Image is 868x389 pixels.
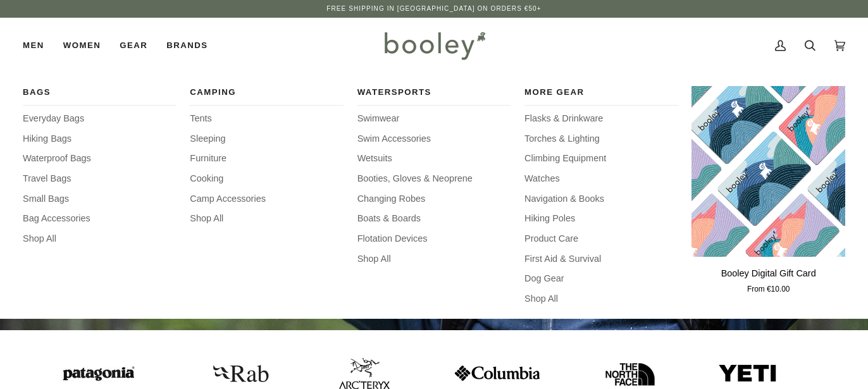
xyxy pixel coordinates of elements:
a: Waterproof Bags [23,152,177,166]
a: Flotation Devices [357,232,511,246]
span: Men [23,39,44,52]
a: Camping [190,86,344,106]
a: Shop All [524,292,678,306]
span: Brands [166,39,208,52]
a: Tents [190,112,344,126]
span: Women [63,39,101,52]
a: Navigation & Books [524,192,678,206]
a: Booley Digital Gift Card [691,86,845,257]
p: Booley Digital Gift Card [721,267,816,281]
a: Changing Robes [357,192,511,206]
a: Dog Gear [524,272,678,286]
a: Camp Accessories [190,192,344,206]
a: Booties, Gloves & Neoprene [357,172,511,186]
a: Shop All [23,232,177,246]
a: Bags [23,86,177,106]
a: More Gear [524,86,678,106]
a: Shop All [357,252,511,266]
a: Furniture [190,152,344,166]
span: Gear [120,39,147,52]
a: Swim Accessories [357,132,511,146]
a: Swimwear [357,112,511,126]
div: Gear Bags Everyday Bags Hiking Bags Waterproof Bags Travel Bags Small Bags Bag Accessories Shop A... [110,18,157,73]
a: Gear [110,18,157,73]
a: Women [54,18,110,73]
a: Bag Accessories [23,212,177,226]
span: From €10.00 [747,284,790,295]
a: Torches & Lighting [524,132,678,146]
span: More Gear [524,86,678,99]
product-grid-item-variant: €10.00 [691,86,845,257]
a: Hiking Bags [23,132,177,146]
a: Travel Bags [23,172,177,186]
a: Wetsuits [357,152,511,166]
a: Small Bags [23,192,177,206]
a: Shop All [190,212,344,226]
a: Watersports [357,86,511,106]
product-grid-item: Booley Digital Gift Card [691,86,845,295]
a: Everyday Bags [23,112,177,126]
a: First Aid & Survival [524,252,678,266]
span: Watersports [357,86,511,99]
a: Booley Digital Gift Card [691,262,845,295]
span: Camping [190,86,344,99]
a: Cooking [190,172,344,186]
a: Watches [524,172,678,186]
p: Free Shipping in [GEOGRAPHIC_DATA] on Orders €50+ [326,4,541,14]
a: Hiking Poles [524,212,678,226]
a: Men [23,18,54,73]
span: Bags [23,86,177,99]
a: Climbing Equipment [524,152,678,166]
a: Boats & Boards [357,212,511,226]
a: Flasks & Drinkware [524,112,678,126]
a: Product Care [524,232,678,246]
a: Sleeping [190,132,344,146]
img: Booley [379,27,490,64]
a: Brands [157,18,217,73]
